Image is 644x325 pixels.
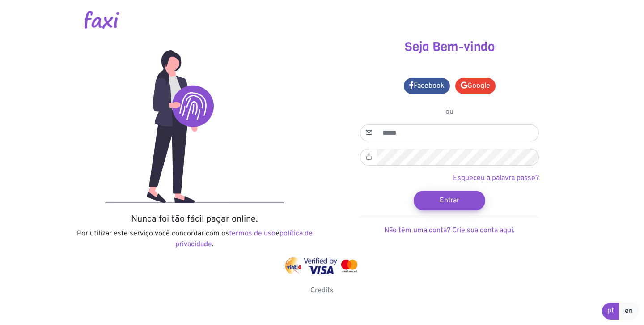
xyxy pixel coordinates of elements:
a: termos de uso [229,229,275,238]
img: vinti4 [284,257,302,274]
p: ou [360,107,539,117]
a: Facebook [404,78,450,94]
a: Não têm uma conta? Crie sua conta aqui. [384,226,515,235]
a: pt [602,303,619,320]
a: Credits [310,286,334,295]
img: mastercard [339,257,360,274]
h3: Seja Bem-vindo [329,39,570,55]
p: Por utilizar este serviço você concordar com os e . [74,228,315,250]
a: en [619,303,639,320]
a: Google [455,78,496,94]
img: visa [304,257,337,274]
h5: Nunca foi tão fácil pagar online. [74,214,315,225]
a: Esqueceu a palavra passe? [453,174,539,183]
button: Entrar [414,191,485,210]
